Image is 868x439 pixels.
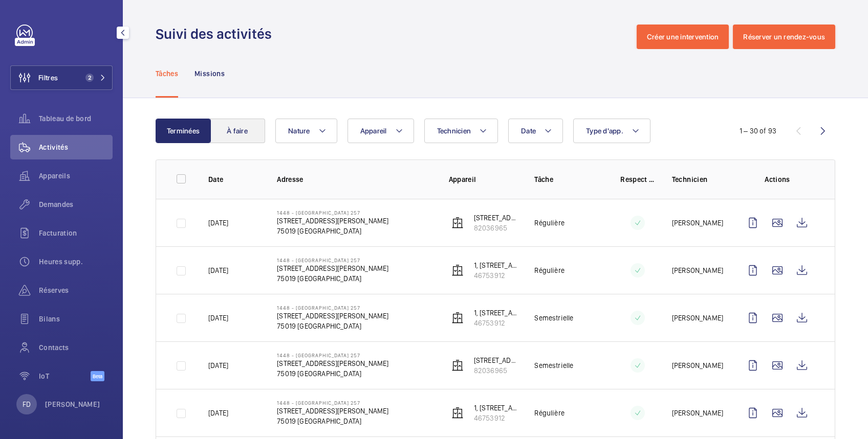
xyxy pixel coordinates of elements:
[474,213,518,223] p: [STREET_ADDRESS][PERSON_NAME]
[85,74,94,82] span: 2
[10,65,113,90] button: Filtres2
[39,342,113,353] span: Contacts
[451,217,464,229] img: elevator.svg
[733,25,835,49] button: Réserver un rendez-vous
[637,25,729,49] button: Créer une intervention
[208,360,228,371] p: [DATE]
[424,119,498,143] button: Technicien
[208,218,228,228] p: [DATE]
[672,265,723,275] p: [PERSON_NAME]
[474,413,518,423] p: 46753912
[277,358,388,368] p: [STREET_ADDRESS][PERSON_NAME]
[277,406,388,416] p: [STREET_ADDRESS][PERSON_NAME]
[521,127,536,135] span: Date
[277,352,388,358] p: 1448 - [GEOGRAPHIC_DATA] 257
[740,126,776,136] div: 1 – 30 of 93
[277,416,388,426] p: 75019 [GEOGRAPHIC_DATA]
[208,313,228,323] p: [DATE]
[672,360,723,371] p: [PERSON_NAME]
[474,270,518,281] p: 46753912
[474,308,518,318] p: 1, [STREET_ADDRESS]
[91,371,104,381] span: Beta
[474,318,518,328] p: 46753912
[360,127,387,135] span: Appareil
[451,264,464,276] img: elevator.svg
[534,408,565,418] p: Régulière
[508,119,563,143] button: Date
[534,265,565,275] p: Régulière
[672,313,723,323] p: [PERSON_NAME]
[39,199,113,210] span: Demandes
[210,119,265,143] button: À faire
[449,174,518,184] p: Appareil
[208,265,228,275] p: [DATE]
[277,210,388,216] p: 1448 - [GEOGRAPHIC_DATA] 257
[474,355,518,365] p: [STREET_ADDRESS][PERSON_NAME]
[156,25,278,43] h1: Suivi des activités
[573,119,650,143] button: Type d'app.
[672,174,724,184] p: Technicien
[156,119,211,143] button: Terminées
[39,171,113,181] span: Appareils
[348,119,414,143] button: Appareil
[38,73,58,83] span: Filtres
[277,257,388,263] p: 1448 - [GEOGRAPHIC_DATA] 257
[451,312,464,324] img: elevator.svg
[672,408,723,418] p: [PERSON_NAME]
[39,371,91,381] span: IoT
[277,216,388,226] p: [STREET_ADDRESS][PERSON_NAME]
[672,218,723,228] p: [PERSON_NAME]
[23,399,31,409] p: FD
[156,68,178,79] p: Tâches
[451,407,464,419] img: elevator.svg
[275,119,337,143] button: Nature
[620,174,656,184] p: Respect délai
[277,174,432,184] p: Adresse
[277,305,388,311] p: 1448 - [GEOGRAPHIC_DATA] 257
[534,313,573,323] p: Semestrielle
[45,399,100,409] p: [PERSON_NAME]
[39,142,113,152] span: Activités
[437,127,471,135] span: Technicien
[451,359,464,372] img: elevator.svg
[39,113,113,124] span: Tableau de bord
[277,263,388,273] p: [STREET_ADDRESS][PERSON_NAME]
[474,223,518,233] p: 82036965
[39,314,113,324] span: Bilans
[474,260,518,270] p: 1, [STREET_ADDRESS]
[534,174,604,184] p: Tâche
[586,127,623,135] span: Type d'app.
[194,68,225,79] p: Missions
[288,127,310,135] span: Nature
[39,228,113,238] span: Facturation
[277,400,388,406] p: 1448 - [GEOGRAPHIC_DATA] 257
[534,360,573,371] p: Semestrielle
[474,403,518,413] p: 1, [STREET_ADDRESS]
[277,321,388,331] p: 75019 [GEOGRAPHIC_DATA]
[39,285,113,295] span: Réserves
[474,365,518,376] p: 82036965
[277,311,388,321] p: [STREET_ADDRESS][PERSON_NAME]
[277,368,388,379] p: 75019 [GEOGRAPHIC_DATA]
[741,174,814,184] p: Actions
[277,226,388,236] p: 75019 [GEOGRAPHIC_DATA]
[39,257,113,267] span: Heures supp.
[208,174,261,184] p: Date
[208,408,228,418] p: [DATE]
[534,218,565,228] p: Régulière
[277,273,388,284] p: 75019 [GEOGRAPHIC_DATA]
